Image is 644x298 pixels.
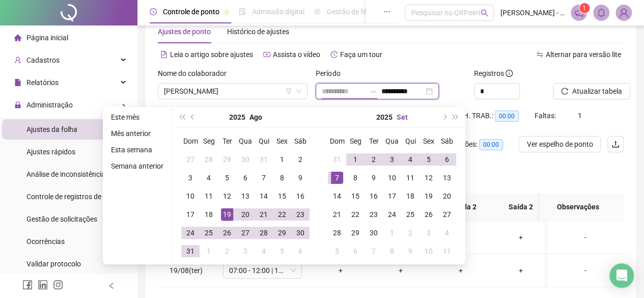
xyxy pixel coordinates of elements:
div: 10 [386,172,398,184]
span: Gestão de solicitações [26,215,97,223]
td: 2025-09-01 [346,150,365,169]
span: file [14,79,21,86]
th: Dom [328,132,346,150]
span: Ocorrências [26,237,65,246]
div: 19 [423,190,435,202]
div: 2 [368,153,380,166]
div: 4 [258,245,270,257]
td: 2025-09-04 [255,242,273,260]
td: 2025-10-08 [383,242,401,260]
div: 27 [441,208,453,221]
span: left [108,282,115,289]
div: 18 [404,190,416,202]
td: 2025-08-26 [218,224,236,242]
div: 29 [221,153,233,166]
span: 07:00 - 12:00 | 13:00 - 19:00 [229,263,296,278]
span: bell [597,8,606,17]
div: 27 [184,153,197,166]
button: super-prev-year [176,107,187,127]
td: 2025-08-10 [181,187,200,205]
span: notification [574,8,583,17]
span: Administração [26,101,73,109]
td: 2025-09-02 [365,150,383,169]
div: 24 [386,208,398,221]
th: Qua [383,132,401,150]
div: + [379,265,423,276]
td: 2025-10-03 [419,224,438,242]
td: 2025-08-09 [291,169,310,187]
div: 4 [404,153,416,166]
td: 2025-08-02 [291,150,310,169]
td: 2025-08-31 [181,242,200,260]
button: Ver espelho de ponto [518,136,601,152]
td: 2025-08-06 [236,169,255,187]
div: 2 [404,227,416,239]
span: Registros [474,68,513,79]
div: Quitações: [444,139,515,150]
div: 5 [331,245,343,257]
label: Período [316,68,347,79]
div: 30 [294,227,306,239]
span: instagram [53,280,63,290]
span: to [369,87,377,95]
button: month panel [397,107,408,127]
div: 2 [221,245,233,257]
div: 6 [239,172,251,184]
td: 2025-08-21 [255,205,273,224]
div: 5 [221,172,233,184]
div: 18 [203,208,215,221]
td: 2025-09-27 [438,205,456,224]
span: search [481,9,488,17]
span: youtube [263,51,270,58]
td: 2025-08-29 [273,224,291,242]
div: 30 [239,153,251,166]
button: year panel [229,107,245,127]
td: 2025-08-20 [236,205,255,224]
div: 31 [258,153,270,166]
div: H. TRAB.: [463,110,535,122]
div: 1 [386,227,398,239]
span: Alternar para versão lite [546,50,621,59]
td: 2025-09-05 [419,150,438,169]
div: Open Intercom Messenger [609,263,634,288]
td: 2025-08-11 [200,187,218,205]
div: 17 [184,208,197,221]
td: 2025-09-24 [383,205,401,224]
td: 2025-08-30 [291,224,310,242]
td: 2025-10-02 [401,224,419,242]
div: 30 [368,227,380,239]
div: 8 [276,172,288,184]
span: Ver espelho de ponto [526,139,593,150]
span: Atualizar tabela [572,86,622,97]
div: 27 [239,227,251,239]
button: super-next-year [450,107,461,127]
td: 2025-09-17 [383,187,401,205]
sup: 1 [579,3,590,13]
div: 6 [349,245,361,257]
div: 26 [221,227,233,239]
div: 1 [276,153,288,166]
div: 12 [221,190,233,202]
div: 28 [331,227,343,239]
th: Qui [401,132,419,150]
li: Este mês [107,111,167,123]
div: 15 [276,190,288,202]
div: 12 [423,172,435,184]
div: 5 [276,245,288,257]
td: 2025-10-06 [346,242,365,260]
td: 2025-09-13 [438,169,456,187]
td: 2025-09-08 [346,169,365,187]
td: 2025-08-04 [200,169,218,187]
th: Sex [419,132,438,150]
div: 25 [203,227,215,239]
div: 4 [441,227,453,239]
span: 1 [582,5,586,12]
div: - [555,232,615,243]
td: 2025-08-07 [255,169,273,187]
span: Histórico de ajustes [227,28,289,36]
th: Seg [346,132,365,150]
td: 2025-09-02 [218,242,236,260]
div: 13 [239,190,251,202]
td: 2025-09-04 [401,150,419,169]
td: 2025-10-01 [383,224,401,242]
